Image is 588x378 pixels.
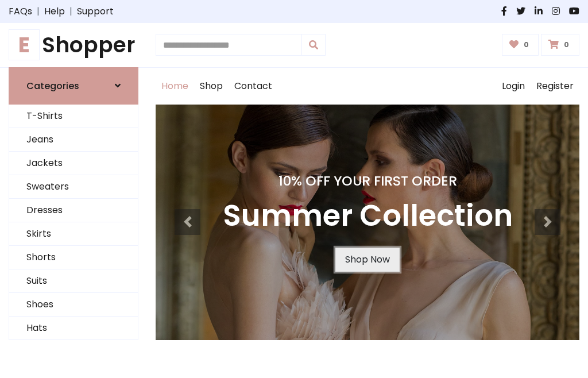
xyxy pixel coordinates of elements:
a: Contact [229,68,278,105]
a: Help [44,5,65,18]
a: Hats [9,317,138,340]
a: Suits [9,269,138,293]
a: 0 [541,34,579,56]
span: 0 [521,40,532,50]
span: | [32,5,44,18]
h4: 10% Off Your First Order [223,173,513,189]
h6: Categories [26,80,79,91]
a: 0 [502,34,539,56]
span: | [65,5,77,18]
a: Categories [9,67,138,105]
a: FAQs [9,5,32,18]
a: EShopper [9,32,138,58]
a: Home [156,68,194,105]
a: Shop Now [335,248,400,272]
h3: Summer Collection [223,198,513,234]
a: Jeans [9,128,138,152]
a: Shoes [9,293,138,317]
span: E [9,29,40,60]
a: Dresses [9,199,138,222]
a: Skirts [9,222,138,246]
a: Support [77,5,114,18]
h1: Shopper [9,32,138,58]
a: Sweaters [9,175,138,199]
a: Shorts [9,246,138,269]
a: Login [496,68,531,105]
span: 0 [561,40,572,50]
a: Shop [194,68,229,105]
a: Jackets [9,152,138,175]
a: Register [531,68,579,105]
a: T-Shirts [9,105,138,128]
